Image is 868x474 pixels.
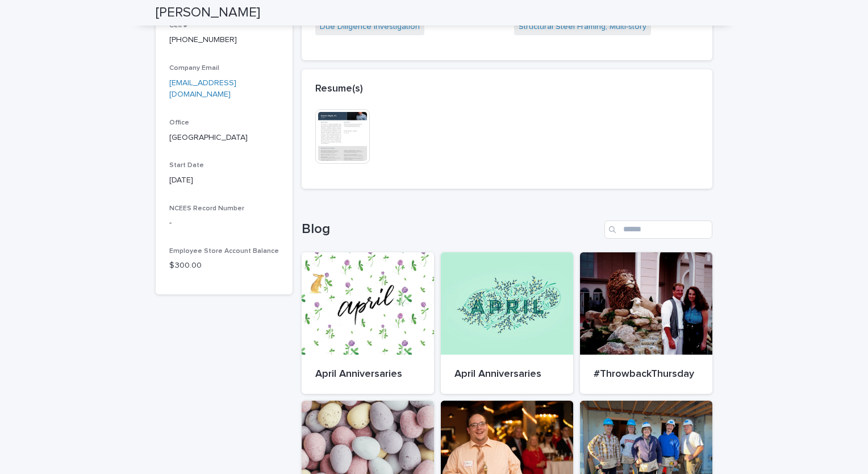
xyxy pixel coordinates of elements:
[169,119,189,126] span: Office
[302,252,434,394] a: April Anniversaries
[169,22,187,29] span: Cell #
[441,252,573,394] a: April Anniversaries
[594,368,699,381] p: #ThrowbackThursday
[156,5,260,21] h2: [PERSON_NAME]
[580,252,712,394] a: #ThrowbackThursday
[315,368,420,381] p: April Anniversaries
[302,221,600,238] h1: Blog
[169,132,279,144] p: [GEOGRAPHIC_DATA]
[604,221,712,239] input: Search
[454,368,560,381] p: April Anniversaries
[169,65,219,72] span: Company Email
[169,36,237,44] a: [PHONE_NUMBER]
[169,174,279,186] p: [DATE]
[169,162,204,169] span: Start Date
[169,217,279,229] p: -
[169,79,236,99] a: [EMAIL_ADDRESS][DOMAIN_NAME]
[315,83,363,95] h2: Resume(s)
[320,21,420,33] a: Due Diligence Investigation
[169,205,244,212] span: NCEES Record Number
[169,248,279,255] span: Employee Store Account Balance
[169,260,279,272] p: $ 300.00
[519,21,646,33] a: Structural Steel Framing, Multi-story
